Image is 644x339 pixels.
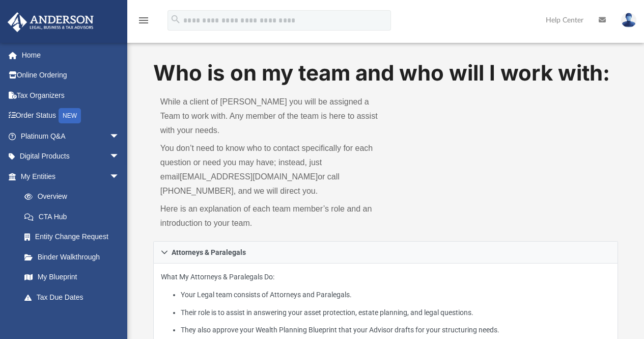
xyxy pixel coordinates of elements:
a: Tax Organizers [7,85,135,106]
i: menu [137,14,150,27]
span: arrow_drop_down [109,126,130,147]
p: You don’t need to know who to contact specifically for each question or need you may have; instea... [160,141,379,198]
a: Platinum Q&Aarrow_drop_down [7,126,135,146]
a: CTA Hub [14,206,135,227]
li: Your Legal team consists of Attorneys and Paralegals. [181,289,610,301]
a: Online Ordering [7,65,135,86]
span: arrow_drop_down [109,166,130,187]
li: Their role is to assist in answering your asset protection, estate planning, and legal questions. [181,306,610,319]
a: My Entitiesarrow_drop_down [7,166,135,187]
div: NEW [59,108,81,123]
a: Overview [14,187,135,207]
img: Anderson Advisors Platinum Portal [5,12,97,32]
a: menu [137,19,150,27]
a: [EMAIL_ADDRESS][DOMAIN_NAME] [180,172,318,181]
p: Here is an explanation of each team member’s role and an introduction to your team. [160,202,379,230]
a: Order StatusNEW [7,106,135,126]
a: Binder Walkthrough [14,247,135,267]
a: Tax Due Dates [14,287,135,307]
a: Digital Productsarrow_drop_down [7,146,135,167]
i: search [170,14,181,25]
a: My Blueprint [14,267,130,288]
img: User Pic [621,13,636,28]
a: Attorneys & Paralegals [153,241,619,264]
p: While a client of [PERSON_NAME] you will be assigned a Team to work with. Any member of the team ... [160,95,379,138]
span: arrow_drop_down [109,146,130,167]
a: Home [7,45,135,65]
h1: Who is on my team and who will I work with: [153,58,619,88]
a: Entity Change Request [14,227,135,247]
span: Attorneys & Paralegals [172,249,246,256]
li: They also approve your Wealth Planning Blueprint that your Advisor drafts for your structuring ne... [181,324,610,336]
